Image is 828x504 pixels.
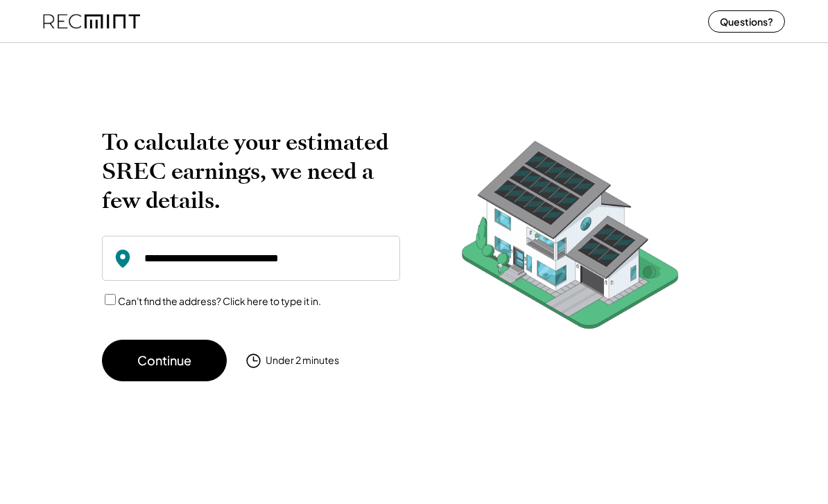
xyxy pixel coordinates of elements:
img: RecMintArtboard%207.png [435,128,705,350]
div: Under 2 minutes [266,354,339,367]
img: recmint-logotype%403x%20%281%29.jpeg [43,3,140,40]
button: Continue [102,340,227,381]
h2: To calculate your estimated SREC earnings, we need a few details. [102,128,400,215]
button: Questions? [708,10,785,33]
label: Can't find the address? Click here to type it in. [118,295,321,307]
